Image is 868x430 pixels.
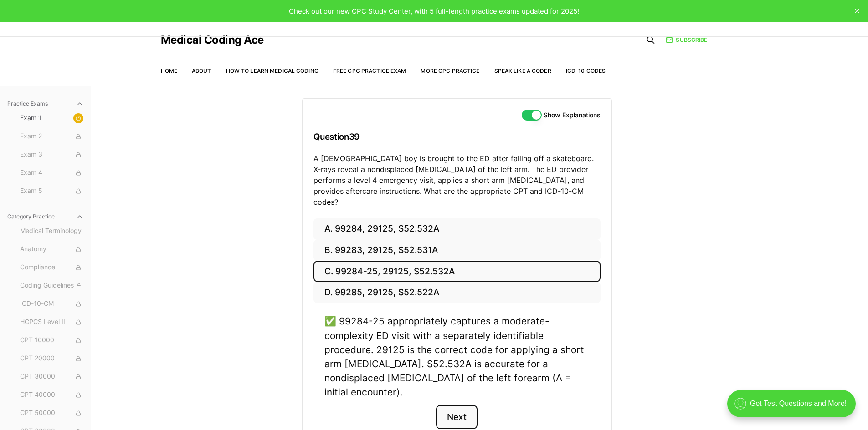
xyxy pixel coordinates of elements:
[192,67,211,74] a: About
[20,113,83,123] span: Exam 1
[324,314,590,399] div: ✅ 99284-25 appropriately captures a moderate-complexity ED visit with a separately identifiable p...
[20,150,83,160] span: Exam 3
[226,67,318,74] a: How to Learn Medical Coding
[20,408,83,418] span: CPT 50000
[161,35,264,46] a: Medical Coding Ace
[289,7,579,15] span: Check out our new CPC Study Center, with 5 full-length practice exams updated for 2025!
[16,369,87,384] button: CPT 30000
[20,390,83,400] span: CPT 40000
[850,4,864,18] button: close
[16,297,87,311] button: ICD-10-CM
[20,299,83,309] span: ICD-10-CM
[566,67,606,74] a: ICD-10 Codes
[16,388,87,402] button: CPT 40000
[16,147,87,162] button: Exam 3
[20,168,83,178] span: Exam 4
[719,385,868,430] iframe: portal-trigger
[666,36,707,44] a: Subscribe
[161,67,177,74] a: Home
[20,186,83,196] span: Exam 5
[20,335,83,345] span: CPT 10000
[16,333,87,348] button: CPT 10000
[16,129,87,144] button: Exam 2
[16,184,87,198] button: Exam 5
[313,218,601,240] button: A. 99284, 29125, S52.532A
[16,406,87,420] button: CPT 50000
[313,282,601,304] button: D. 99285, 29125, S52.522A
[544,112,601,118] label: Show Explanations
[313,123,601,150] h3: Question 39
[16,260,87,275] button: Compliance
[16,111,87,126] button: Exam 1
[20,132,83,142] span: Exam 2
[16,278,87,293] button: Coding Guidelines
[20,317,83,327] span: HCPCS Level II
[20,244,83,254] span: Anatomy
[313,261,601,282] button: C. 99284-25, 29125, S52.532A
[20,281,83,291] span: Coding Guidelines
[436,405,478,430] button: Next
[494,67,551,74] a: Speak Like a Coder
[16,315,87,329] button: HCPCS Level II
[4,96,87,111] button: Practice Exams
[20,354,83,364] span: CPT 20000
[333,67,406,74] a: Free CPC Practice Exam
[16,166,87,180] button: Exam 4
[16,351,87,366] button: CPT 20000
[20,263,83,273] span: Compliance
[313,240,601,261] button: B. 99283, 29125, S52.531A
[20,226,83,236] span: Medical Terminology
[313,153,601,207] p: A [DEMOGRAPHIC_DATA] boy is brought to the ED after falling off a skateboard. X-rays reveal a non...
[20,372,83,382] span: CPT 30000
[421,67,479,74] a: More CPC Practice
[16,242,87,257] button: Anatomy
[16,224,87,238] button: Medical Terminology
[4,209,87,224] button: Category Practice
